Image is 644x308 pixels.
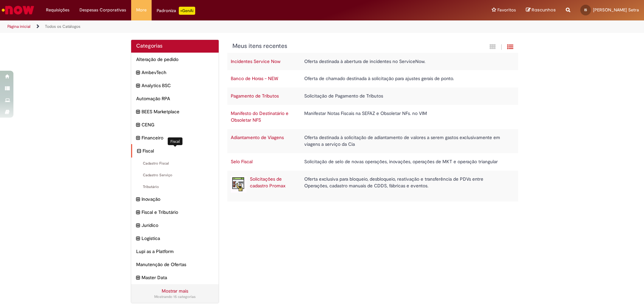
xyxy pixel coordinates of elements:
[301,105,512,129] td: Manifestar Notas Fiscais na SEFAZ e Obsoletar NFs. no VIM
[136,108,140,116] i: expandir categoria BEES Marketplace
[131,245,219,258] div: Lupi as a Platform
[136,248,214,255] span: Lupi as a Platform
[136,184,214,190] span: Tributário
[79,7,126,13] span: Despesas Corporativas
[301,171,512,201] td: Oferta exclusiva para bloqueio, desbloqueio, reativação e transferência de PDVs entre Operações, ...
[179,7,195,15] p: +GenAi
[131,79,219,92] div: expandir categoria Analytics BSC Analytics BSC
[227,87,519,105] tr: Pagamento de Tributos Solicitação de Pagamento de Tributos
[136,56,214,63] span: Alteração de pedido
[136,274,140,282] i: expandir categoria Master Data
[142,235,214,242] span: Logistica
[136,235,140,242] i: expandir categoria Logistica
[136,209,140,216] i: expandir categoria Fiscal e Tributário
[301,129,512,153] td: Oferta destinada à solicitação de adiantamento de valores a serem gastos exclusivamente em viagen...
[131,271,219,284] div: expandir categoria Master Data Master Data
[131,105,219,118] div: expandir categoria BEES Marketplace BEES Marketplace
[136,134,140,142] i: expandir categoria Financeiro
[131,53,219,284] ul: Categorias
[136,161,214,166] span: Cadastro Fiscal
[231,75,278,81] a: Banco de Horas - NEW
[131,169,219,181] div: Cadastro Serviço
[142,209,214,215] span: Fiscal e Tributário
[168,137,182,145] div: Fiscal
[1,3,35,17] img: ServiceNow
[45,24,80,29] a: Todos os Catálogos
[231,159,253,165] a: Selo Fiscal
[137,147,141,155] i: recolher categoria Fiscal
[231,110,288,123] a: Manifesto do Destinatário e Obsoletar NFS
[227,70,519,87] tr: Banco de Horas - NEW Oferta de chamado destinada à solicitação para ajustes gerais de ponto.
[301,70,512,87] td: Oferta de chamado destinada à solicitação para ajustes gerais de ponto.
[131,118,219,131] div: expandir categoria CENG CENG
[142,69,214,76] span: AmbevTech
[231,58,280,64] a: Incidentes Service Now
[227,105,519,129] tr: Manifesto do Destinatário e Obsoletar NFS Manifestar Notas Fiscais na SEFAZ e Obsoletar NFs. no VIM
[131,131,219,144] div: expandir categoria Financeiro Financeiro
[131,219,219,232] div: expandir categoria Jurídico Jurídico
[131,205,219,219] div: expandir categoria Fiscal e Tributário Fiscal e Tributário
[142,196,214,202] span: Inovação
[142,222,214,229] span: Jurídico
[142,134,214,141] span: Financeiro
[526,7,556,13] a: Rascunhos
[136,222,140,229] i: expandir categoria Jurídico
[231,93,279,99] a: Pagamento de Tributos
[227,53,519,70] tr: Incidentes Service Now Oferta destinada à abertura de incidentes no ServiceNow.
[584,8,587,12] span: IS
[227,129,519,153] tr: Adiantamento de Viagens Oferta destinada à solicitação de adiantamento de valores a serem gastos ...
[231,134,284,140] a: Adiantamento de Viagens
[131,158,219,193] ul: Fiscal subcategorias
[131,144,219,158] div: recolher categoria Fiscal Fiscal
[136,82,140,89] i: expandir categoria Analytics BSC
[136,95,214,102] span: Automação RPA
[507,44,513,50] i: Exibição de grade
[136,261,214,268] span: Manutenção de Ofertas
[136,69,140,76] i: expandir categoria AmbevTech
[162,288,188,294] a: Mostrar mais
[136,173,214,178] span: Cadastro Serviço
[131,232,219,245] div: expandir categoria Logistica Logistica
[5,20,424,33] ul: Trilhas de página
[131,66,219,79] div: expandir categoria AmbevTech AmbevTech
[490,44,496,50] i: Exibição em cartão
[136,196,140,203] i: expandir categoria Inovação
[250,176,285,189] a: Solicitações de cadastro Promax
[157,7,195,15] div: Padroniza
[593,7,639,13] span: [PERSON_NAME] Setra
[131,92,219,105] div: Automação RPA
[136,294,214,300] div: Mostrando 15 categorias
[131,192,219,206] div: expandir categoria Inovação Inovação
[131,181,219,193] div: Tributário
[142,82,214,89] span: Analytics BSC
[497,7,516,13] span: Favoritos
[131,158,219,170] div: Cadastro Fiscal
[501,43,502,51] span: |
[301,53,512,70] td: Oferta destinada à abertura de incidentes no ServiceNow.
[7,24,31,29] a: Página inicial
[142,121,214,128] span: CENG
[142,274,214,281] span: Master Data
[136,7,147,13] span: More
[232,43,441,50] h1: {"description":"","title":"Meus itens recentes"} Categoria
[46,7,69,13] span: Requisições
[131,258,219,271] div: Manutenção de Ofertas
[227,153,519,171] tr: Selo Fiscal Solicitação de selo de novas operações, inovações, operações de MKT e operação triang...
[231,176,247,193] img: Solicitações de cadastro Promax
[301,153,512,171] td: Solicitação de selo de novas operações, inovações, operações de MKT e operação triangular
[143,147,214,154] span: Fiscal
[131,53,219,66] div: Alteração de pedido
[532,7,556,13] span: Rascunhos
[136,43,214,49] h2: Categorias
[136,121,140,129] i: expandir categoria CENG
[301,87,512,105] td: Solicitação de Pagamento de Tributos
[142,108,214,115] span: BEES Marketplace
[227,171,519,201] tr: Solicitações de cadastro Promax Solicitações de cadastro Promax Oferta exclusiva para bloqueio, d...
